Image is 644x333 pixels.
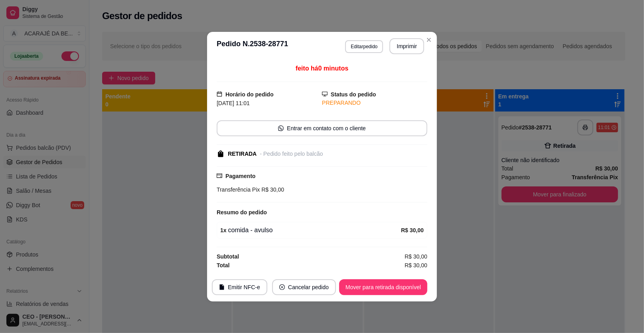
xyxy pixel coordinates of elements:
strong: Total [217,262,229,268]
span: R$ 30,00 [260,186,284,193]
button: fileEmitir NFC-e [212,279,267,295]
span: close-circle [279,284,285,290]
span: whats-app [278,125,284,131]
strong: Pagamento [225,173,255,179]
span: [DATE] 11:01 [217,100,250,106]
button: Mover para retirada disponível [339,279,427,295]
strong: Horário do pedido [225,91,274,98]
div: comida - avulso [220,225,401,235]
div: - Pedido feito pelo balcão [260,150,323,158]
div: RETIRADA [228,150,257,158]
strong: Status do pedido [331,91,376,98]
strong: R$ 30,00 [401,227,424,233]
strong: Resumo do pedido [217,209,267,215]
span: calendar [217,91,222,97]
span: desktop [322,91,328,97]
button: Imprimir [389,38,424,54]
span: R$ 30,00 [405,261,427,270]
button: Close [423,33,435,46]
strong: Subtotal [217,253,239,260]
span: file [219,284,225,290]
span: Transferência Pix [217,186,260,193]
span: feito há 0 minutos [296,65,348,72]
div: PREPARANDO [322,99,427,107]
span: R$ 30,00 [405,252,427,261]
span: credit-card [217,173,222,178]
strong: 1 x [220,227,227,233]
h3: Pedido N. 2538-28771 [217,38,288,54]
button: whats-appEntrar em contato com o cliente [217,120,427,136]
button: Editarpedido [345,40,383,53]
button: close-circleCancelar pedido [272,279,336,295]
